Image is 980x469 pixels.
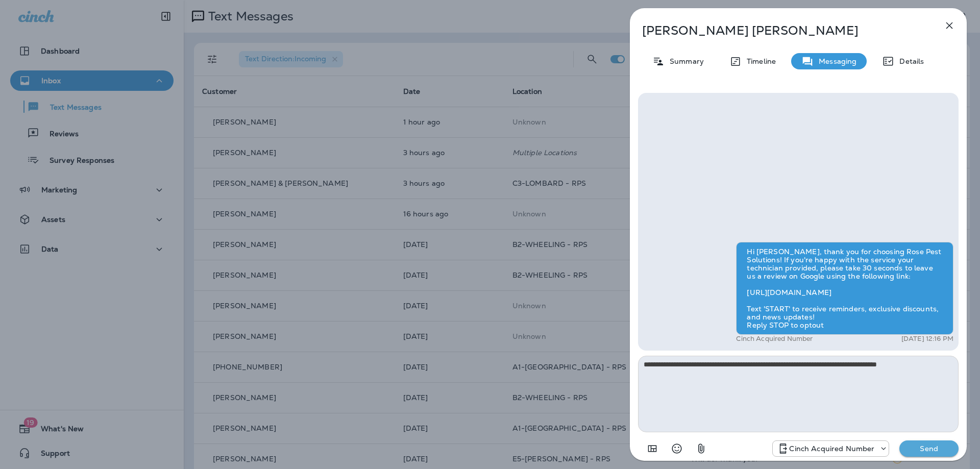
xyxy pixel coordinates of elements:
p: [DATE] 12:16 PM [901,335,953,343]
p: Send [908,444,950,453]
p: Timeline [742,57,776,65]
button: Add in a premade template [642,438,663,459]
p: Cinch Acquired Number [789,445,874,453]
div: Hi [PERSON_NAME], thank you for choosing Rose Pest Solutions! If you're happy with the service yo... [736,242,953,335]
div: +1 (224) 344-8646 [773,442,889,455]
button: Select an emoji [667,438,687,459]
p: Messaging [814,57,856,65]
p: Summary [665,57,704,65]
p: Details [894,57,924,65]
button: Send [899,440,959,457]
p: [PERSON_NAME] [PERSON_NAME] [642,23,921,38]
p: Cinch Acquired Number [736,335,813,343]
